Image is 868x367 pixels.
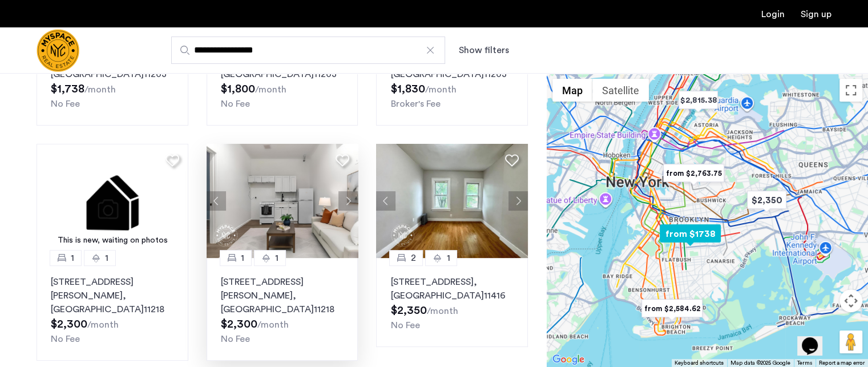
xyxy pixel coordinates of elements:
input: Apartment Search [171,37,445,64]
div: from $2,584.62 [637,296,707,321]
img: 2.gif [37,144,188,258]
a: 11[STREET_ADDRESS], [GEOGRAPHIC_DATA]11203No Fee [37,37,188,126]
sub: /month [425,85,456,94]
span: No Fee [51,334,80,344]
a: 11[STREET_ADDRESS], [GEOGRAPHIC_DATA]11203Broker's Fee [376,37,528,126]
div: from $1738 [655,221,725,247]
span: $1,738 [51,83,84,95]
span: $1,830 [390,83,425,95]
a: 11[STREET_ADDRESS], [GEOGRAPHIC_DATA]11203No Fee [207,37,358,126]
div: $2,815.38 [674,87,722,113]
img: logo [37,29,79,72]
span: 1 [275,251,278,265]
span: No Fee [51,99,80,108]
p: [STREET_ADDRESS][PERSON_NAME] 11218 [221,275,344,316]
button: Keyboard shortcuts [675,359,724,367]
a: Login [761,10,785,19]
span: 1 [241,251,244,265]
a: Terms [797,359,812,367]
span: $2,300 [221,318,257,330]
button: Show or hide filters [459,43,509,57]
div: $2,350 [742,187,791,213]
iframe: chat widget [797,321,834,356]
sub: /month [257,320,289,329]
span: No Fee [390,321,419,330]
sub: /month [87,320,119,329]
sub: /month [255,85,286,94]
img: Google [550,352,587,367]
button: Next apartment [508,191,528,211]
a: Report a map error [819,359,865,367]
span: 1 [71,251,74,265]
span: No Fee [221,99,250,108]
button: Show satellite imagery [592,79,649,102]
p: [STREET_ADDRESS] 11416 [390,275,514,303]
img: a8b926f1-9a91-4e5e-b036-feb4fe78ee5d_638850847483284209.jpeg [207,144,358,258]
a: 11[STREET_ADDRESS][PERSON_NAME], [GEOGRAPHIC_DATA]11218No Fee [207,258,358,361]
sub: /month [84,85,116,94]
span: Map data ©2025 Google [730,360,790,366]
a: Cazamio Logo [37,29,79,72]
span: 2 [410,251,415,265]
span: Broker's Fee [390,99,440,108]
a: 21[STREET_ADDRESS], [GEOGRAPHIC_DATA]11416No Fee [376,258,528,347]
a: This is new, waiting on photos [37,144,188,258]
span: No Fee [221,334,250,344]
sub: /month [426,306,458,316]
button: Map camera controls [839,289,862,312]
span: $1,800 [221,83,255,95]
span: 1 [446,251,450,265]
a: Registration [801,10,831,19]
p: [STREET_ADDRESS][PERSON_NAME] 11218 [51,275,174,316]
button: Next apartment [338,191,358,211]
button: Previous apartment [376,191,395,211]
a: Open this area in Google Maps (opens a new window) [550,352,587,367]
span: $2,350 [390,305,426,316]
button: Drag Pegman onto the map to open Street View [839,330,862,353]
div: This is new, waiting on photos [42,235,183,247]
button: Show street map [552,79,592,102]
button: Toggle fullscreen view [839,79,862,102]
a: 11[STREET_ADDRESS][PERSON_NAME], [GEOGRAPHIC_DATA]11218No Fee [37,258,188,361]
img: 8515455b-be52-4141-8a40-4c35d33cf98b_638870814355856179.jpeg [376,144,528,258]
span: 1 [105,251,108,265]
span: $2,300 [51,318,87,330]
button: Previous apartment [207,191,226,211]
div: from $2,763.75 [659,160,729,186]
